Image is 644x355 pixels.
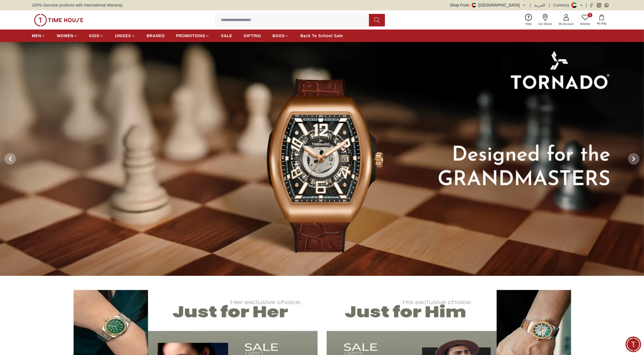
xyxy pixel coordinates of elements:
span: Wishlist [578,22,592,26]
button: Shop From[GEOGRAPHIC_DATA] [450,2,526,8]
button: My Bag [593,13,610,27]
span: | [530,2,531,8]
div: New Enquiry [14,146,48,157]
span: Services [54,148,72,155]
div: Exchanges [79,146,109,157]
span: PROMOTIONS [176,33,205,39]
a: Facebook [589,3,593,7]
a: Our Stores [535,13,555,27]
a: BRANDS [147,31,165,41]
span: 11:59 AM [75,136,90,140]
textarea: We are here to help you [1,192,112,220]
a: Whatsapp [605,3,609,7]
span: Our Stores [536,22,554,26]
img: United Arab Emirates [472,3,476,7]
a: MEN [32,31,45,41]
span: BAGS [272,33,285,39]
div: Track your Shipment [58,173,109,183]
span: Help [523,22,534,26]
a: PROMOTIONS [176,31,210,41]
span: Nearest Store Locator [59,161,106,168]
span: MEN [32,33,41,39]
span: Request a callback [11,174,51,181]
span: My Account [557,22,576,26]
a: Help [522,13,535,27]
a: Back To School Sale [300,31,343,41]
a: BAGS [272,31,289,41]
button: العربية [534,2,545,8]
span: Hello! I'm your Time House Watches Support Assistant. How can I assist you [DATE]? [10,120,87,138]
span: SALE [221,33,232,39]
span: Track your Shipment [62,174,106,181]
a: KIDS [89,31,104,41]
span: GIFTING [244,33,261,39]
a: 0Wishlist [577,13,593,27]
span: KIDS [89,33,99,39]
span: BRANDS [147,33,165,39]
div: [PERSON_NAME] [30,7,95,13]
span: WOMEN [57,33,74,39]
span: My Bag [595,21,609,26]
span: New Enquiry [17,148,44,155]
span: 0 [588,13,592,17]
div: Services [51,146,76,157]
span: 100% Genuine products with International Warranty [32,2,123,8]
div: [PERSON_NAME] [6,109,112,115]
span: UNISEX [115,33,131,39]
div: Nearest Store Locator [55,159,109,170]
a: Instagram [597,3,601,7]
img: Profile picture of Zoe [17,5,27,15]
em: Back [4,4,16,16]
div: Chat Widget [626,337,641,352]
a: UNISEX [115,31,135,41]
span: Exchanges [83,148,106,155]
span: | [586,2,587,8]
span: Back To School Sale [300,33,343,39]
div: Currency [553,2,572,8]
img: ... [34,14,83,26]
a: WOMEN [57,31,78,41]
a: GIFTING [244,31,261,41]
span: | [549,2,550,8]
div: Request a callback [8,173,55,183]
a: SALE [221,31,232,41]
